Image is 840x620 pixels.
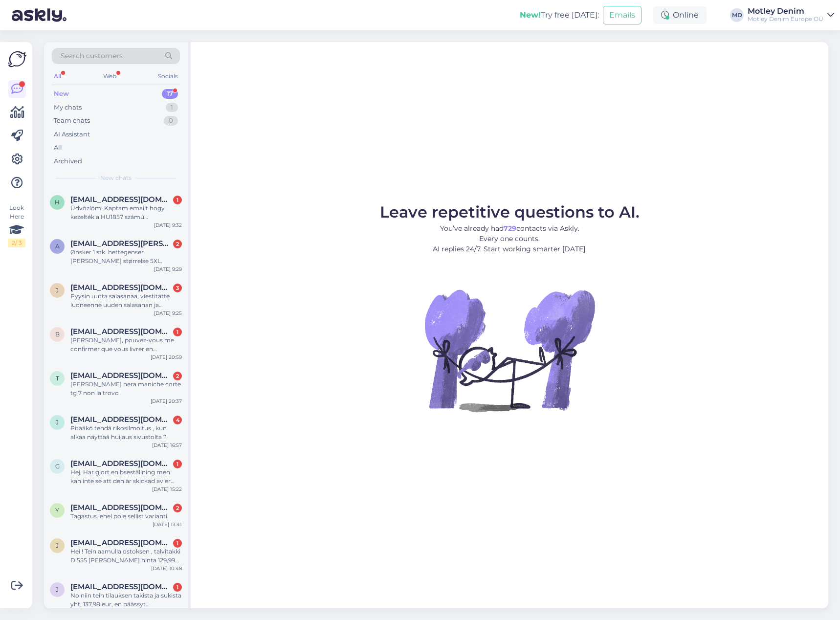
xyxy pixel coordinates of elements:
[173,416,182,424] div: 4
[152,442,182,449] div: [DATE] 16:57
[70,371,172,380] span: t.bruschetti58@gmail.com
[55,507,59,514] span: y
[56,375,59,382] span: t
[55,199,60,206] span: h
[748,7,834,23] a: Motley DenimMotley Denim Europe OÜ
[54,116,90,126] div: Team chats
[153,521,182,528] div: [DATE] 13:41
[70,591,182,609] div: No niin tein tilauksen takista ja sukista yht, 137,98 eur, en päässyt kirjautumaan [PERSON_NAME] ...
[70,459,172,468] span: g_rand@hotmail.com
[380,202,640,221] span: Leave repetitive questions to AI.
[748,15,823,23] div: Motley Denim Europe OÜ
[70,512,182,521] div: Tagastus lehel pole sellist varianti
[61,51,123,61] span: Search customers
[520,9,599,21] div: Try free [DATE]:
[54,89,69,99] div: New
[154,310,182,317] div: [DATE] 9:25
[56,586,59,593] span: j
[55,331,60,338] span: b
[8,239,25,247] div: 2 / 3
[70,248,182,266] div: Ønsker 1 stk. hettegenser [PERSON_NAME] størrelse 5XL.
[173,583,182,592] div: 1
[173,284,182,292] div: 3
[54,156,82,166] div: Archived
[70,239,172,248] span: arild.brandal@hotmail.com
[56,419,59,426] span: j
[8,50,26,68] img: Askly Logo
[162,89,178,99] div: 17
[151,354,182,361] div: [DATE] 20:59
[504,224,516,233] b: 729
[70,336,182,354] div: [PERSON_NAME], pouvez-vous me confirmer que vous livrer en [GEOGRAPHIC_DATA]
[173,504,182,512] div: 2
[70,292,182,310] div: Pyysin uutta salasanaa, viestitätte luoneenne uuden salasanan ja lähettäneenne sen s-postiini, mu...
[151,565,182,572] div: [DATE] 10:48
[730,8,744,22] div: MD
[100,174,132,182] span: New chats
[55,463,60,470] span: g
[520,10,541,20] b: New!
[421,262,597,438] img: No Chat active
[154,266,182,273] div: [DATE] 9:29
[603,6,641,24] button: Emails
[166,103,178,112] div: 1
[173,460,182,468] div: 1
[56,542,59,549] span: j
[151,398,182,405] div: [DATE] 20:37
[164,116,178,126] div: 0
[152,486,182,493] div: [DATE] 15:22
[70,503,172,512] span: yuliasoots@gmail.com
[173,328,182,336] div: 1
[173,539,182,548] div: 1
[8,203,25,247] div: Look Here
[70,327,172,336] span: bcgb@skynet.be
[55,243,60,250] span: a
[173,372,182,380] div: 2
[70,204,182,221] div: Üdvözlöm! Kaptam emailt hogy kezelték a HU1857 számú visszaküldött rendelêsem. Az utalás nem érke...
[70,195,172,204] span: herold18@freemail.hu
[70,547,182,565] div: Hei ! Tein aamulla ostoksen , talvitakki D 555 [PERSON_NAME] hinta 129,99 eur ja MD sukat 3-pack ...
[70,468,182,486] div: Hej, Har gjort en bseställning men kan inte se att den är skickad av er och faktura [PERSON_NAME]...
[173,240,182,248] div: 2
[70,380,182,398] div: [PERSON_NAME] nera maniche corte tg 7 non la trovo
[54,143,62,153] div: All
[173,196,182,204] div: 1
[56,287,59,294] span: j
[54,103,82,112] div: My chats
[380,223,640,254] p: You’ve already had contacts via Askly. Every one counts. AI replies 24/7. Start working smarter [...
[748,7,823,15] div: Motley Denim
[156,70,180,83] div: Socials
[101,70,118,83] div: Web
[653,6,707,24] div: Online
[52,70,63,83] div: All
[70,283,172,292] span: jukikinnunen@hotmail.fi
[70,538,172,547] span: jukikinnunen@hotmail.fi
[54,130,90,139] div: AI Assistant
[70,424,182,442] div: Pitääkö tehdä rikosilmoitus , kun alkaa näyttää huijaus sivustolta ?
[70,415,172,424] span: jukikinnunen@hotmail.fi
[70,582,172,591] span: jukikinnunen@hotmail.fi
[154,221,182,229] div: [DATE] 9:32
